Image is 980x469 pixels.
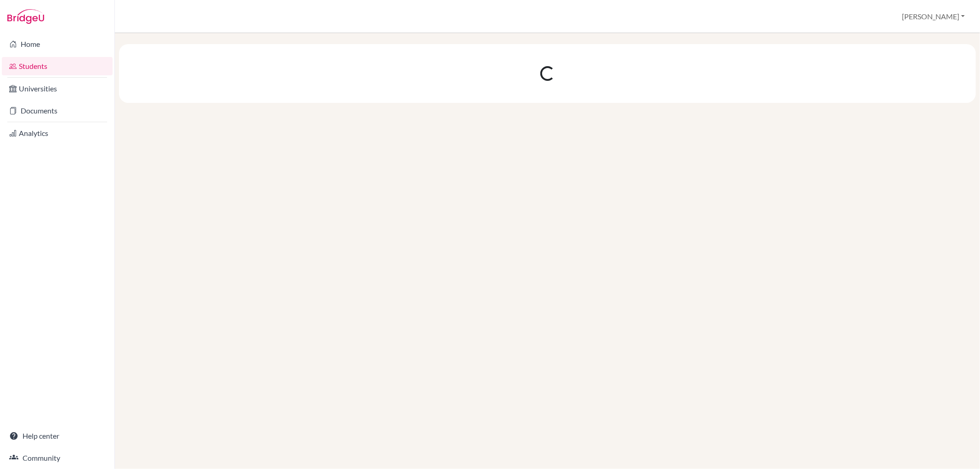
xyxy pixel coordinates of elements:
[2,57,113,75] a: Students
[7,9,44,24] img: Bridge-U
[2,79,113,98] a: Universities
[2,102,113,120] a: Documents
[2,427,113,445] a: Help center
[2,449,113,467] a: Community
[898,8,969,25] button: [PERSON_NAME]
[2,124,113,142] a: Analytics
[2,35,113,53] a: Home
